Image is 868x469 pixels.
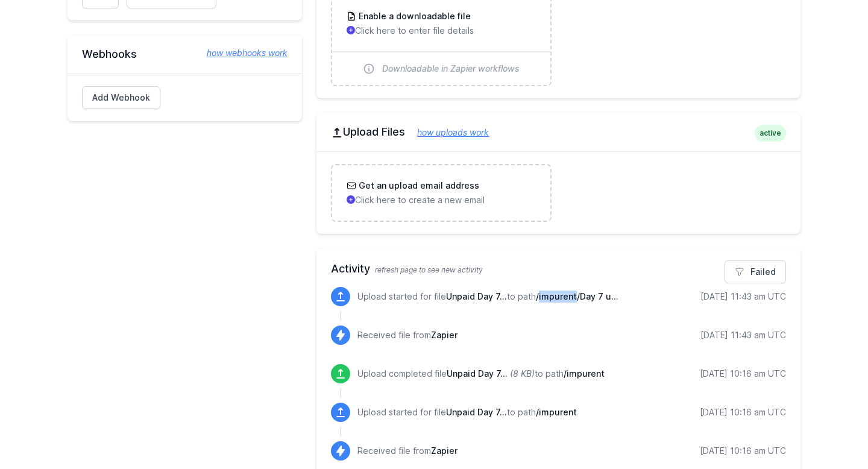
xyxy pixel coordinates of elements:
span: refresh page to see new activity [375,265,483,274]
p: Received file from [357,445,458,457]
h3: Enable a downloadable file [356,10,471,22]
span: Zapier [431,330,458,340]
span: Zapier [431,445,458,456]
span: /impurent [564,368,605,379]
p: Click here to create a new email [347,194,535,206]
div: [DATE] 10:16 am UTC [700,445,786,457]
div: [DATE] 10:16 am UTC [700,368,786,380]
span: Downloadable in Zapier workflows [382,63,520,75]
span: Unpaid Day 7 -Sep 3 2025.xlsx [446,407,507,417]
a: how webhooks work [195,47,288,59]
span: Unpaid Day 7 -Sep 3 2025.xlsx [446,291,507,301]
h2: Activity [331,260,786,277]
span: active [755,125,786,142]
i: (8 KB) [510,368,535,379]
span: /impurent [536,407,577,417]
a: how uploads work [405,127,489,137]
p: Upload started for file to path [357,291,618,303]
p: Click here to enter file details [347,25,535,37]
a: Get an upload email address Click here to create a new email [332,165,550,221]
h3: Get an upload email address [356,180,479,192]
p: Upload completed file to path [357,368,605,380]
h2: Webhooks [82,47,288,61]
a: Failed [725,260,786,283]
p: Upload started for file to path [357,406,577,418]
h2: Upload Files [331,125,786,139]
span: Unpaid Day 7 -Sep 3 2025.xlsx [447,368,508,379]
p: Received file from [357,329,458,341]
div: [DATE] 10:16 am UTC [700,406,786,418]
a: Add Webhook [82,86,160,109]
div: [DATE] 11:43 am UTC [700,329,786,341]
div: [DATE] 11:43 am UTC [700,291,786,303]
span: /impurent/Day 7 unpaid/ [536,291,618,301]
